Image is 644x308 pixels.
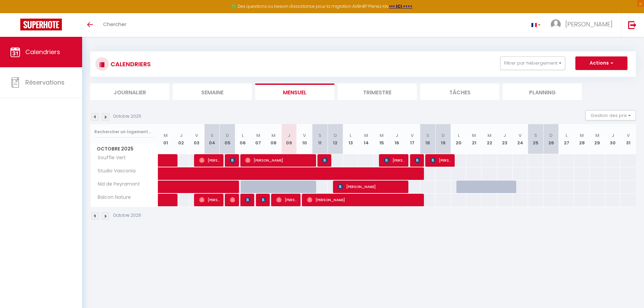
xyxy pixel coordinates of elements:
[551,19,561,29] img: ...
[389,3,412,9] a: >>> ICI <<<<
[384,154,405,167] span: [PERSON_NAME]
[338,84,417,100] li: Trimestre
[255,84,334,100] li: Mensuel
[189,124,205,154] th: 03
[374,124,389,154] th: 15
[595,132,599,139] abbr: M
[109,56,151,72] h3: CALENDRIERS
[420,124,436,154] th: 18
[261,193,266,206] span: [PERSON_NAME]
[211,132,214,139] abbr: S
[220,124,235,154] th: 05
[338,180,405,193] span: [PERSON_NAME]
[627,132,630,139] abbr: V
[472,132,476,139] abbr: M
[173,124,189,154] th: 02
[451,124,467,154] th: 20
[565,20,613,28] span: [PERSON_NAME]
[543,124,559,154] th: 26
[307,193,421,206] span: [PERSON_NAME]
[612,132,614,139] abbr: J
[380,132,384,139] abbr: M
[620,124,636,154] th: 31
[297,124,312,154] th: 10
[113,113,141,120] p: Octobre 2025
[199,193,220,206] span: [PERSON_NAME]
[91,144,158,154] span: Octobre 2025
[334,132,337,139] abbr: D
[586,110,636,120] button: Gestion des prix
[396,132,398,139] abbr: J
[503,84,582,100] li: Planning
[318,132,321,139] abbr: S
[575,56,627,70] button: Actions
[605,124,621,154] th: 30
[113,212,141,219] p: Octobre 2025
[559,124,574,154] th: 27
[549,132,553,139] abbr: D
[442,132,445,139] abbr: D
[92,167,137,175] span: Studio Vasconia
[512,124,528,154] th: 24
[435,124,451,154] th: 19
[90,84,169,100] li: Journalier
[288,132,290,139] abbr: J
[158,124,174,154] th: 01
[271,132,276,139] abbr: M
[503,132,506,139] abbr: J
[245,193,250,206] span: [PERSON_NAME]
[98,13,132,37] a: Chercher
[235,124,251,154] th: 06
[415,154,420,167] span: [PERSON_NAME]
[230,154,235,167] span: [PERSON_NAME]
[528,124,544,154] th: 25
[312,124,328,154] th: 11
[251,124,266,154] th: 07
[534,132,537,139] abbr: S
[281,124,297,154] th: 09
[173,84,252,100] li: Semaine
[566,132,568,139] abbr: L
[458,132,460,139] abbr: L
[20,19,62,30] img: Super Booking
[204,124,220,154] th: 04
[628,21,637,29] img: logout
[364,132,368,139] abbr: M
[256,132,260,139] abbr: M
[276,193,297,206] span: [PERSON_NAME]
[482,124,497,154] th: 22
[180,132,183,139] abbr: J
[590,124,605,154] th: 29
[230,193,235,206] span: [PERSON_NAME]
[500,56,565,70] button: Filtrer par hébergement
[343,124,359,154] th: 13
[303,132,306,139] abbr: V
[245,154,312,167] span: [PERSON_NAME]
[164,132,168,139] abbr: M
[328,124,343,154] th: 12
[574,124,590,154] th: 28
[358,124,374,154] th: 14
[350,132,352,139] abbr: L
[405,124,420,154] th: 17
[580,132,584,139] abbr: M
[430,154,451,167] span: [PERSON_NAME]
[92,181,142,188] span: Nid de Peyramont
[103,21,126,28] span: Chercher
[546,13,621,37] a: ... [PERSON_NAME]
[25,78,65,87] span: Réservations
[199,154,220,167] span: [PERSON_NAME]
[411,132,414,139] abbr: V
[266,124,282,154] th: 08
[195,132,198,139] abbr: V
[426,132,429,139] abbr: S
[487,132,492,139] abbr: M
[25,48,60,56] span: Calendriers
[420,84,499,100] li: Tâches
[519,132,522,139] abbr: V
[497,124,513,154] th: 23
[242,132,244,139] abbr: L
[226,132,229,139] abbr: D
[92,154,127,162] span: Souffle Vert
